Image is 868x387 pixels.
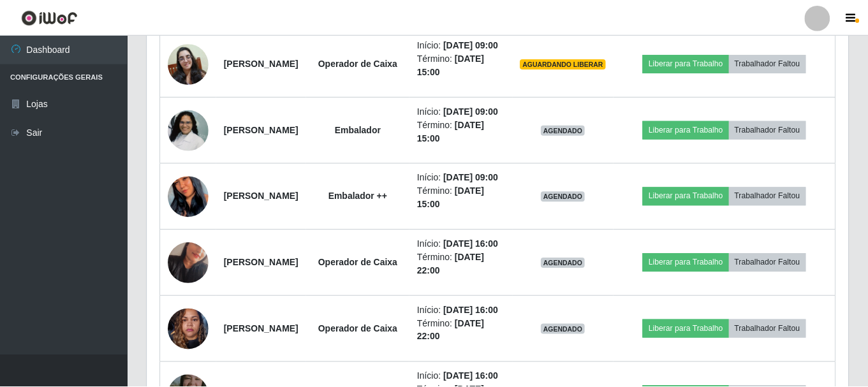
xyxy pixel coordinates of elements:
li: Término: [418,251,506,277]
button: Liberar para Trabalho [645,253,731,271]
strong: [PERSON_NAME] [224,323,299,333]
li: Início: [418,171,506,184]
span: AGUARDANDO LIBERAR [522,59,608,69]
li: Início: [418,38,506,52]
button: Trabalhador Faltou [732,187,809,205]
button: Trabalhador Faltou [732,120,809,138]
li: Início: [418,303,506,317]
button: Liberar para Trabalho [645,120,731,138]
span: AGENDADO [543,258,587,268]
li: Início: [418,237,506,251]
strong: Embalador [336,124,382,135]
strong: Embalador ++ [330,191,389,201]
button: Liberar para Trabalho [645,319,731,337]
time: [DATE] 16:00 [445,371,499,381]
li: Início: [418,370,506,383]
span: AGENDADO [543,191,587,201]
strong: Operador de Caixa [320,58,399,68]
button: Trabalhador Faltou [732,253,809,271]
time: [DATE] 09:00 [445,40,499,50]
li: Término: [418,118,506,145]
img: 1734465947432.jpeg [168,302,209,356]
time: [DATE] 16:00 [445,305,499,315]
img: 1724780126479.jpeg [168,226,209,299]
strong: [PERSON_NAME] [224,257,299,267]
button: Trabalhador Faltou [732,54,809,72]
li: Início: [418,105,506,118]
img: CoreUI Logo [21,10,78,26]
img: 1720551562863.jpeg [168,152,209,240]
button: Trabalhador Faltou [732,319,809,337]
time: [DATE] 09:00 [445,106,499,116]
span: AGENDADO [543,125,587,135]
img: 1754064940964.jpeg [168,43,209,84]
li: Término: [418,317,506,344]
time: [DATE] 09:00 [445,172,499,182]
strong: Operador de Caixa [320,257,399,267]
time: [DATE] 16:00 [445,238,499,249]
strong: [PERSON_NAME] [224,58,299,68]
img: 1734175120781.jpeg [168,89,209,171]
button: Liberar para Trabalho [645,54,731,72]
button: Liberar para Trabalho [645,187,731,205]
strong: [PERSON_NAME] [224,191,299,201]
strong: [PERSON_NAME] [224,124,299,135]
li: Término: [418,52,506,78]
li: Término: [418,184,506,211]
strong: Operador de Caixa [320,323,399,333]
span: AGENDADO [543,324,587,334]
